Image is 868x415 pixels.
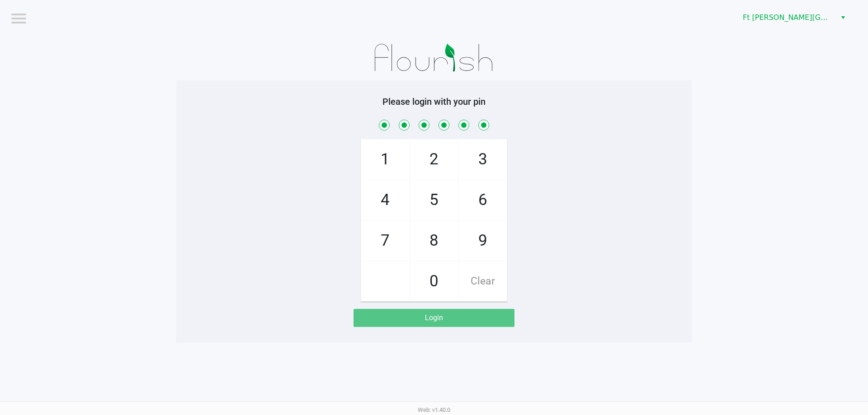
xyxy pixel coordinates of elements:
[361,180,409,220] span: 4
[459,180,507,220] span: 6
[459,261,507,301] span: Clear
[410,261,458,301] span: 0
[836,9,849,26] button: Select
[410,180,458,220] span: 5
[183,96,685,107] h5: Please login with your pin
[459,221,507,261] span: 9
[410,221,458,261] span: 8
[743,12,831,23] span: Ft [PERSON_NAME][GEOGRAPHIC_DATA]
[418,406,450,413] span: Web: v1.40.0
[410,140,458,179] span: 2
[361,221,409,261] span: 7
[459,140,507,179] span: 3
[361,140,409,179] span: 1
